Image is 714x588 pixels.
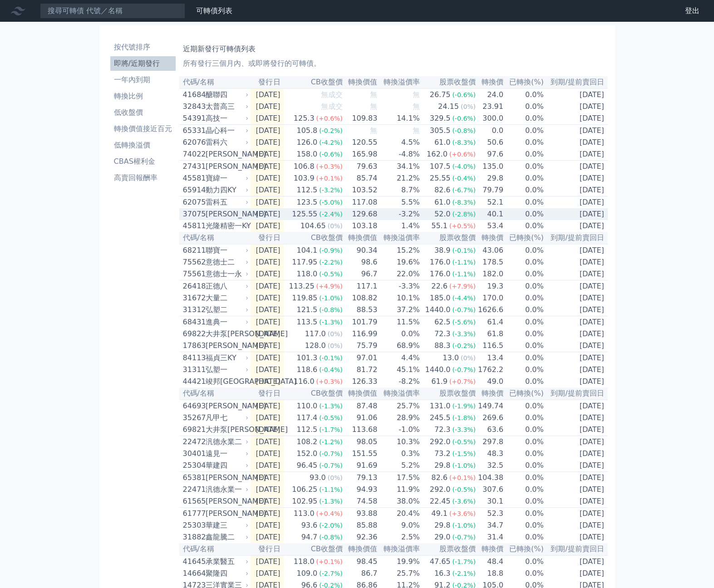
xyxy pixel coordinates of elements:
[343,184,378,196] td: 103.52
[504,125,544,137] td: 0.0%
[295,125,319,136] div: 105.8
[476,101,504,113] td: 23.91
[428,161,453,172] div: 107.5
[343,161,378,173] td: 79.63
[476,268,504,280] td: 182.0
[452,115,476,122] span: (-0.6%)
[319,151,343,158] span: (-0.6%)
[251,328,284,340] td: [DATE]
[428,257,453,268] div: 176.0
[251,340,284,352] td: [DATE]
[544,196,608,209] td: [DATE]
[206,197,247,208] div: 雷科五
[206,149,247,160] div: [PERSON_NAME]
[452,139,476,146] span: (-8.3%)
[378,137,420,148] td: 4.5%
[433,185,453,196] div: 82.6
[343,208,378,220] td: 129.68
[206,220,247,231] div: 光隆精密一KY
[316,283,342,290] span: (+4.9%)
[251,268,284,280] td: [DATE]
[110,73,176,87] a: 一年內到期
[206,269,247,279] div: 意德士一永
[343,268,378,280] td: 96.7
[319,199,343,206] span: (-5.0%)
[476,256,504,268] td: 178.5
[544,101,608,113] td: [DATE]
[433,317,453,328] div: 62.5
[504,113,544,125] td: 0.0%
[476,125,504,137] td: 0.0
[251,113,284,125] td: [DATE]
[183,269,203,279] div: 75561
[295,149,319,160] div: 158.0
[343,172,378,184] td: 85.74
[378,244,420,256] td: 15.2%
[295,269,319,279] div: 118.0
[504,76,544,88] th: 已轉換(%)
[378,268,420,280] td: 22.0%
[319,270,343,278] span: (-0.5%)
[284,76,343,88] th: CB收盤價
[452,127,476,134] span: (-0.8%)
[319,259,343,266] span: (-2.2%)
[206,137,247,148] div: 雷科六
[504,184,544,196] td: 0.0%
[299,220,328,231] div: 104.65
[370,126,377,135] span: 無
[378,340,420,352] td: 68.9%
[343,244,378,256] td: 90.34
[251,316,284,328] td: [DATE]
[476,76,504,88] th: 轉換價
[429,220,449,231] div: 55.1
[206,328,247,339] div: 大井泵[PERSON_NAME]
[179,232,251,244] th: 代碼/名稱
[343,316,378,328] td: 101.79
[206,293,247,304] div: 大量二
[183,257,203,268] div: 75562
[328,330,343,338] span: (0%)
[504,148,544,161] td: 0.0%
[319,318,343,326] span: (-1.3%)
[413,90,420,99] span: 無
[476,148,504,161] td: 97.6
[251,196,284,209] td: [DATE]
[370,102,377,111] span: 無
[183,58,604,69] p: 所有發行三個月內、或即將發行的可轉債。
[378,316,420,328] td: 11.5%
[183,220,203,231] div: 45811
[544,172,608,184] td: [DATE]
[321,90,343,99] span: 無成交
[504,280,544,293] td: 0.0%
[295,304,319,315] div: 121.5
[183,197,203,208] div: 62075
[110,154,176,169] a: CBAS權利金
[206,125,247,136] div: 晶心科一
[504,208,544,220] td: 0.0%
[206,161,247,172] div: [PERSON_NAME]
[110,74,176,85] li: 一年內到期
[183,317,203,328] div: 68431
[343,340,378,352] td: 75.79
[206,340,247,351] div: [PERSON_NAME]
[378,148,420,161] td: -4.8%
[544,76,608,88] th: 到期/提前賣回日
[295,185,319,196] div: 112.5
[206,281,247,292] div: 正德八
[316,115,342,122] span: (+0.6%)
[206,245,247,256] div: 聯寶一
[544,316,608,328] td: [DATE]
[284,232,343,244] th: CB收盤價
[476,113,504,125] td: 300.0
[292,173,316,184] div: 103.9
[183,101,203,112] div: 32843
[110,156,176,167] li: CBAS權利金
[544,137,608,148] td: [DATE]
[544,280,608,293] td: [DATE]
[476,292,504,304] td: 170.0
[504,161,544,173] td: 0.0%
[452,318,476,326] span: (-5.6%)
[295,317,319,328] div: 113.5
[40,3,185,19] input: 搜尋可轉債 代號／名稱
[251,148,284,161] td: [DATE]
